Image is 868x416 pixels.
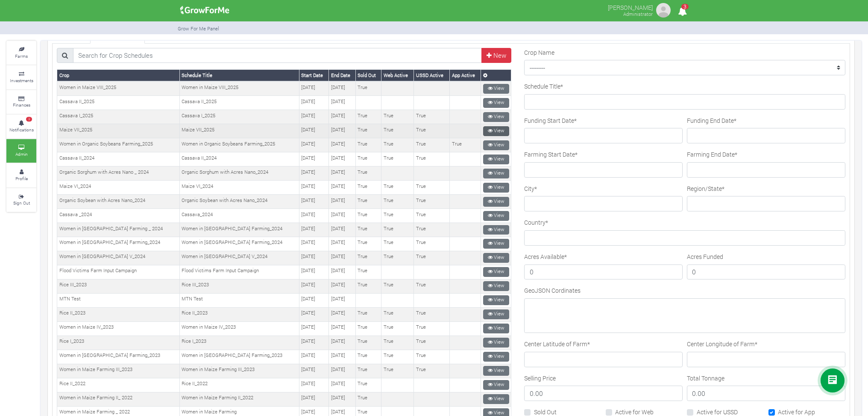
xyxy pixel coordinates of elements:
td: [DATE] [299,110,328,124]
td: Organic Soybean with Acres Nano_2024 [179,195,299,209]
td: True [381,209,414,223]
label: Total Tonnage [687,374,724,383]
label: Funding Start Date [524,116,577,125]
td: True [355,110,381,124]
td: [DATE] [299,392,328,406]
td: True [381,321,414,336]
label: Center Latitude of Farm [524,339,590,348]
td: True [381,237,414,251]
td: True [355,181,381,195]
td: True [414,364,450,378]
label: Acres Available [524,252,567,261]
a: New [481,48,512,63]
td: Women in Maize VIII_2025 [179,81,299,95]
td: Cassava II_2024 [179,152,299,166]
a: View [483,324,509,333]
th: Web Active [381,70,414,81]
td: Flood Victims Farm Input Campaign [57,265,180,279]
td: Women in [GEOGRAPHIC_DATA] Farming_2023 [57,350,180,364]
td: [DATE] [299,251,328,265]
td: True [355,223,381,237]
label: Crop Name [524,48,554,57]
td: Women in [GEOGRAPHIC_DATA] Farming_2024 [179,223,299,237]
td: Women in [GEOGRAPHIC_DATA] Farming_2024 [57,237,180,251]
td: [DATE] [329,265,356,279]
td: [DATE] [329,364,356,378]
td: [DATE] [329,336,356,350]
td: True [355,378,381,392]
td: Women in Maize Farming III_2023 [57,364,180,378]
label: Farming End Date [687,150,737,159]
td: True [355,321,381,336]
td: Women in Maize Farming II_2022 [179,392,299,406]
td: True [450,138,481,152]
td: Organic Sorghum with Acres Nano _ 2024 [57,166,180,181]
td: Women in Maize VIII_2025 [57,81,180,95]
td: Maize VII_2025 [179,124,299,138]
td: Cassava II_2025 [179,96,299,110]
td: Women in Maize Farming II_ 2022 [57,392,180,406]
td: [DATE] [299,166,328,181]
label: City [524,184,537,193]
img: growforme image [655,2,672,19]
td: [DATE] [299,96,328,110]
td: [DATE] [299,124,328,138]
td: Rice II_2022 [57,378,180,392]
td: True [355,350,381,364]
a: View [483,197,509,207]
a: View [483,98,509,108]
td: [DATE] [329,321,356,336]
a: View [483,338,509,348]
td: [DATE] [299,138,328,152]
a: View [483,169,509,178]
th: Schedule Title [179,70,299,81]
td: True [414,110,450,124]
td: [DATE] [299,195,328,209]
td: Women in [GEOGRAPHIC_DATA] V_2024 [57,251,180,265]
td: Rice I_2023 [57,336,180,350]
td: Maize VI_2024 [57,181,180,195]
label: Funding End Date [687,116,736,125]
td: True [355,392,381,406]
td: True [381,181,414,195]
a: View [483,366,509,376]
td: [DATE] [299,321,328,336]
td: Women in [GEOGRAPHIC_DATA] V_2024 [179,251,299,265]
td: [DATE] [329,110,356,124]
a: View [483,211,509,221]
td: True [355,138,381,152]
td: True [381,110,414,124]
a: Admin [6,139,36,163]
td: True [381,223,414,237]
th: Sold Out [355,70,381,81]
small: Finances [13,102,30,108]
td: [DATE] [299,152,328,166]
td: Cassava II_2025 [57,96,180,110]
td: True [414,223,450,237]
p: [PERSON_NAME] [608,2,653,12]
td: Organic Sorghum with Acres Nano_2024 [179,166,299,181]
td: True [414,350,450,364]
td: True [414,279,450,293]
td: [DATE] [329,181,356,195]
td: True [381,350,414,364]
td: [DATE] [329,378,356,392]
small: Notifications [9,127,34,133]
th: App Active [450,70,481,81]
td: True [355,195,381,209]
td: True [355,279,381,293]
a: View [483,267,509,277]
td: [DATE] [329,96,356,110]
td: True [381,279,414,293]
td: [DATE] [329,307,356,321]
label: GeoJSON Cordinates [524,286,581,295]
td: True [414,152,450,166]
td: MTN Test [57,293,180,307]
a: View [483,281,509,291]
td: [DATE] [299,181,328,195]
td: [DATE] [299,378,328,392]
a: View [483,84,509,94]
a: View [483,225,509,235]
td: True [381,336,414,350]
td: [DATE] [329,279,356,293]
